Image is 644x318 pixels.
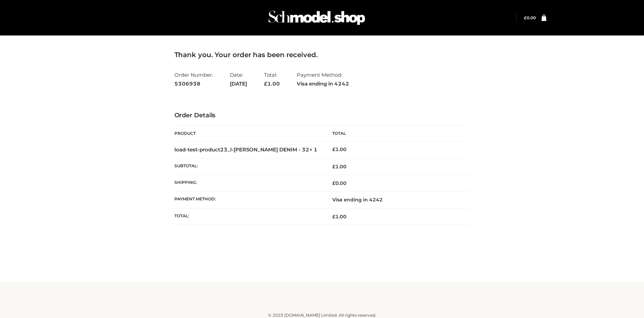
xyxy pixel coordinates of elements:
[332,146,335,152] span: £
[266,4,367,31] img: Schmodel Admin 964
[264,80,280,87] span: 1.00
[309,146,317,153] strong: × 1
[174,146,317,153] strong: load-test-product23_l-[PERSON_NAME] DENIM - 32
[264,69,280,90] li: Total:
[297,79,349,88] strong: Visa ending in 4242
[332,164,347,170] span: 1.00
[174,208,322,225] th: Total:
[264,80,267,87] span: £
[297,69,349,90] li: Payment Method:
[332,180,335,186] span: £
[174,79,213,88] strong: 5306938
[174,126,322,141] th: Product
[332,214,347,220] span: 1.00
[524,15,527,20] span: £
[332,164,335,170] span: £
[230,69,247,90] li: Date:
[174,192,322,208] th: Payment method:
[524,15,536,20] bdi: 0.00
[332,180,347,186] bdi: 0.00
[322,192,470,208] td: Visa ending in 4242
[332,214,335,220] span: £
[322,126,470,141] th: Total
[174,51,470,59] h3: Thank you. Your order has been received.
[332,146,347,152] bdi: 1.00
[174,158,322,175] th: Subtotal:
[230,79,247,88] strong: [DATE]
[174,69,213,90] li: Order Number:
[524,15,536,20] a: £0.00
[174,175,322,192] th: Shipping:
[174,112,470,119] h3: Order Details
